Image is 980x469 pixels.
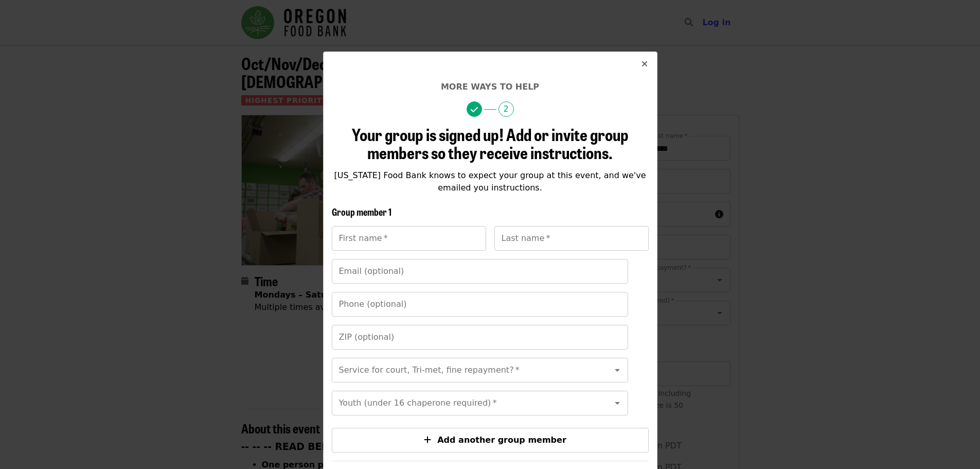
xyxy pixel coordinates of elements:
[332,292,628,317] input: Phone (optional)
[642,59,648,69] i: times icon
[610,396,625,410] button: Open
[437,435,566,445] span: Add another group member
[332,205,391,218] span: Group member 1
[632,52,657,77] button: Close
[610,363,625,377] button: Open
[441,82,539,92] span: More ways to help
[498,101,514,117] span: 2
[352,122,629,164] span: Your group is signed up! Add or invite group members so they receive instructions.
[471,105,478,115] i: check icon
[424,435,431,445] i: plus icon
[334,170,646,193] span: [US_STATE] Food Bank knows to expect your group at this event, and we've emailed you instructions.
[332,259,628,284] input: Email (optional)
[494,226,649,251] input: Last name
[332,226,486,251] input: First name
[332,325,628,350] input: ZIP (optional)
[332,428,649,453] button: Add another group member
